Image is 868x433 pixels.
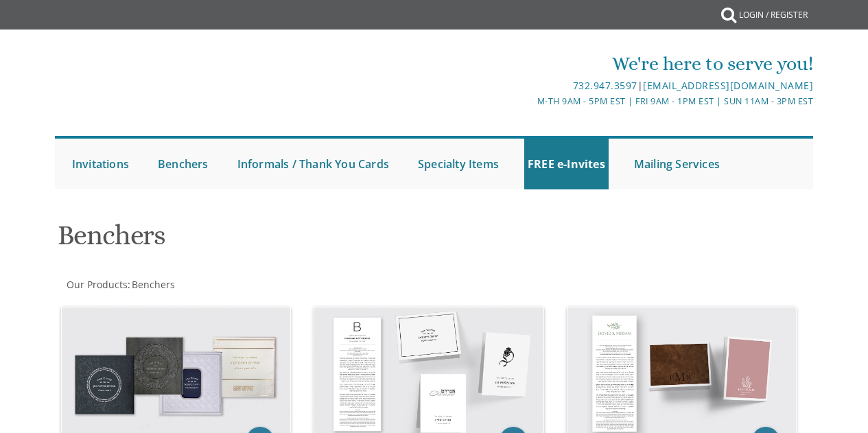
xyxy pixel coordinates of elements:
a: [EMAIL_ADDRESS][DOMAIN_NAME] [643,79,813,92]
a: Specialty Items [414,139,502,189]
a: 732.947.3597 [573,79,637,92]
div: M-Th 9am - 5pm EST | Fri 9am - 1pm EST | Sun 11am - 3pm EST [308,94,813,108]
a: Mailing Services [631,139,723,189]
div: : [55,278,434,292]
h1: Benchers [58,220,553,261]
div: We're here to serve you! [308,50,813,78]
a: Our Products [65,278,128,291]
a: Benchers [130,278,175,291]
span: Benchers [132,278,175,291]
a: Invitations [69,139,132,189]
a: FREE e-Invites [524,139,609,189]
a: Benchers [154,139,212,189]
a: Informals / Thank You Cards [234,139,392,189]
div: | [308,78,813,94]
